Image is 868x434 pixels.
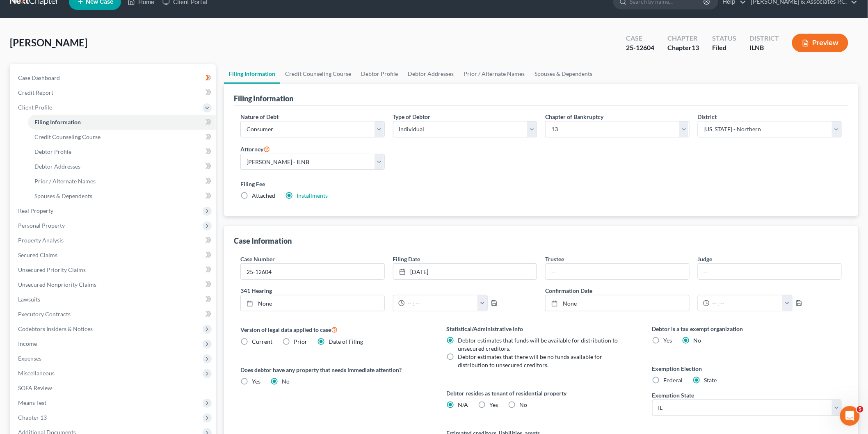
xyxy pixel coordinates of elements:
[11,292,216,307] a: Lawsuits
[34,163,80,170] span: Debtor Addresses
[18,74,60,81] span: Case Dashboard
[11,85,216,100] a: Credit Report
[18,370,55,377] span: Miscellaneous
[18,281,96,288] span: Unsecured Nonpriority Claims
[280,64,356,84] a: Credit Counseling Course
[11,233,216,248] a: Property Analysis
[458,353,602,368] span: Debtor estimates that there will be no funds available for distribution to unsecured creditors.
[11,307,216,322] a: Executory Contracts
[28,189,216,203] a: Spouses & Dependents
[545,255,564,263] label: Trustee
[18,311,71,318] span: Executory Contracts
[240,365,430,374] label: Does debtor have any property that needs immediate attention?
[18,414,47,421] span: Chapter 13
[652,324,842,333] label: Debtor is a tax exempt organization
[34,178,96,185] span: Prior / Alternate Names
[234,94,293,103] div: Filing Information
[626,43,654,53] div: 25-12604
[294,338,307,345] span: Prior
[34,133,101,140] span: Credit Counseling Course
[11,277,216,292] a: Unsecured Nonpriority Claims
[252,378,260,385] span: Yes
[18,384,52,391] span: SOFA Review
[692,43,699,51] span: 13
[664,337,672,344] span: Yes
[236,286,541,295] label: 341 Hearing
[710,295,783,311] input: -- : --
[18,89,53,96] span: Credit Report
[297,192,328,199] a: Installments
[224,64,280,84] a: Filing Information
[282,378,290,385] span: No
[704,377,717,384] span: State
[18,251,57,258] span: Secured Claims
[28,115,216,130] a: Filing Information
[241,295,384,311] a: None
[749,34,779,43] div: District
[241,264,384,279] input: Enter case number...
[519,401,527,408] span: No
[18,207,53,214] span: Real Property
[240,255,275,263] label: Case Number
[34,192,92,199] span: Spouses & Dependents
[541,286,846,295] label: Confirmation Date
[18,355,41,362] span: Expenses
[698,112,717,121] label: District
[405,295,478,311] input: -- : --
[446,389,636,397] label: Debtor resides as tenant of residential property
[11,263,216,277] a: Unsecured Priority Claims
[712,34,736,43] div: Status
[652,364,842,373] label: Exemption Election
[393,255,420,263] label: Filing Date
[18,222,65,229] span: Personal Property
[698,255,713,263] label: Judge
[667,34,699,43] div: Chapter
[28,174,216,189] a: Prior / Alternate Names
[530,64,597,84] a: Spouses & Dependents
[18,237,64,244] span: Property Analysis
[28,130,216,144] a: Credit Counseling Course
[652,391,694,400] label: Exemption State
[252,192,275,199] span: Attached
[749,43,779,53] div: ILNB
[458,337,618,352] span: Debtor estimates that funds will be available for distribution to unsecured creditors.
[240,112,279,121] label: Nature of Debt
[240,144,270,154] label: Attorney
[459,64,530,84] a: Prior / Alternate Names
[546,295,689,311] a: None
[446,324,636,333] label: Statistical/Administrative Info
[10,37,87,48] span: [PERSON_NAME]
[329,338,363,345] span: Date of Filing
[18,340,37,347] span: Income
[18,104,52,111] span: Client Profile
[393,112,431,121] label: Type of Debtor
[489,401,498,408] span: Yes
[458,401,468,408] span: N/A
[694,337,701,344] span: No
[18,296,40,303] span: Lawsuits
[252,338,272,345] span: Current
[626,34,654,43] div: Case
[234,236,292,246] div: Case Information
[18,325,93,332] span: Codebtors Insiders & Notices
[664,377,683,384] span: Federal
[546,264,689,279] input: --
[840,406,860,426] iframe: Intercom live chat
[34,119,81,126] span: Filing Information
[667,43,699,53] div: Chapter
[698,264,842,279] input: --
[403,64,459,84] a: Debtor Addresses
[11,71,216,85] a: Case Dashboard
[792,34,848,52] button: Preview
[356,64,403,84] a: Debtor Profile
[240,324,430,334] label: Version of legal data applied to case
[712,43,736,53] div: Filed
[28,144,216,159] a: Debtor Profile
[34,148,71,155] span: Debtor Profile
[240,180,842,188] label: Filing Fee
[393,264,537,279] a: [DATE]
[28,159,216,174] a: Debtor Addresses
[545,112,603,121] label: Chapter of Bankruptcy
[11,381,216,395] a: SOFA Review
[857,406,863,413] span: 5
